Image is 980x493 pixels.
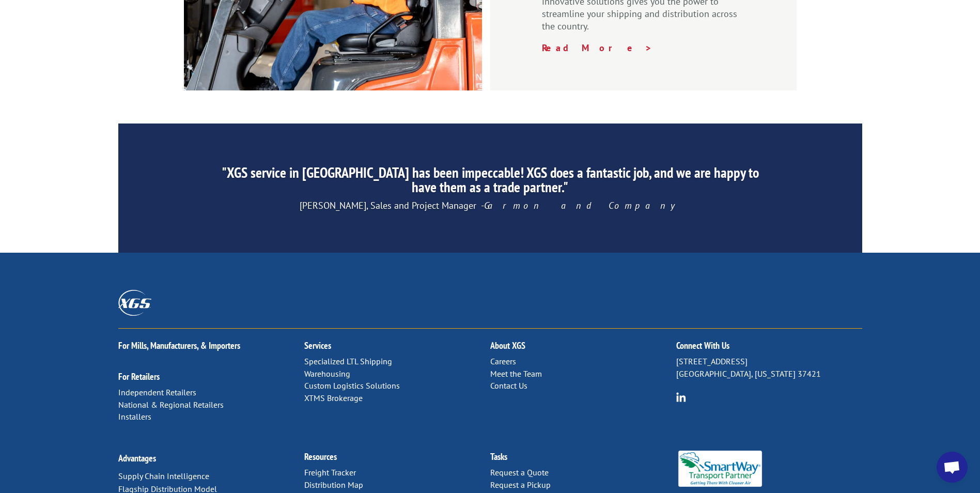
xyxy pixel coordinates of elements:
a: Resources [304,451,337,463]
a: Services [304,340,331,351]
a: Careers [490,356,516,366]
a: Independent Retailers [118,387,196,397]
a: Specialized LTL Shipping [304,356,392,366]
em: Garmon and Company [484,199,680,211]
a: Contact Us [490,380,527,391]
img: Smartway_Logo [676,451,765,487]
a: Meet the Team [490,368,542,379]
a: XTMS Brokerage [304,393,363,403]
h2: Tasks [490,452,676,467]
a: Custom Logistics Solutions [304,380,400,391]
a: Freight Tracker [304,467,356,477]
a: National & Regional Retailers [118,399,224,410]
a: Read More > [542,42,652,54]
a: Open chat [937,452,968,483]
a: Request a Quote [490,467,549,477]
img: group-6 [676,392,686,402]
h2: Connect With Us [676,341,862,356]
a: Distribution Map [304,480,363,490]
a: Supply Chain Intelligence [118,471,209,481]
p: [STREET_ADDRESS] [GEOGRAPHIC_DATA], [US_STATE] 37421 [676,356,862,380]
h2: "XGS service in [GEOGRAPHIC_DATA] has been impeccable! XGS does a fantastic job, and we are happy... [215,165,765,199]
a: Request a Pickup [490,480,551,490]
a: Advantages [118,452,156,464]
a: For Retailers [118,371,160,382]
span: [PERSON_NAME], Sales and Project Manager - [300,199,680,211]
img: XGS_Logos_ALL_2024_All_White [118,290,151,315]
a: Warehousing [304,368,350,379]
a: For Mills, Manufacturers, & Importers [118,340,240,351]
a: About XGS [490,340,525,351]
a: Installers [118,411,151,422]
